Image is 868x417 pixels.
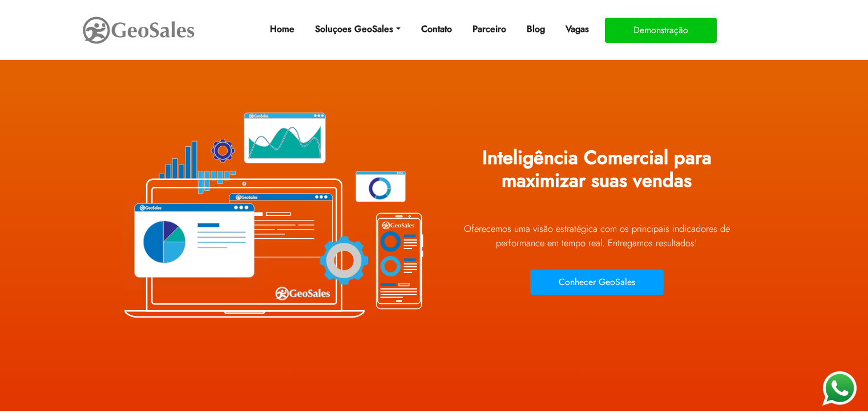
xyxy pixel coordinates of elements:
[82,14,196,46] img: GeoSales
[822,371,857,406] img: WhatsApp
[265,18,299,41] a: Home
[530,270,664,295] button: Conhecer GeoSales
[310,18,405,41] a: Soluçoes GeoSales
[118,86,426,343] img: Plataforma GeoSales
[468,18,511,41] a: Parceiro
[522,18,550,41] a: Blog
[605,18,717,43] button: Demonstração
[561,18,594,41] a: Vagas
[443,222,751,250] p: Oferecemos uma visão estratégica com os principais indicadores de performance em tempo real. Ent...
[443,138,751,209] h1: Inteligência Comercial para maximizar suas vendas
[417,18,457,41] a: Contato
